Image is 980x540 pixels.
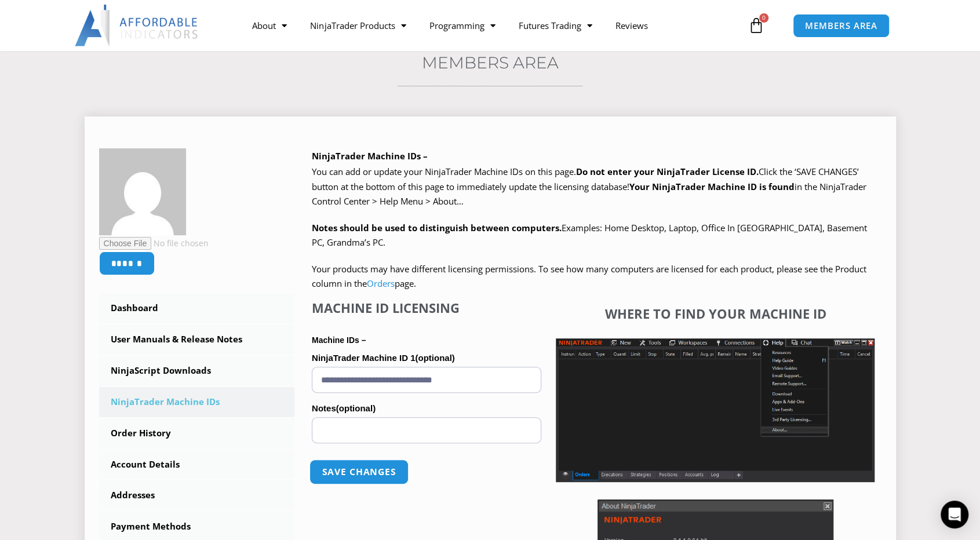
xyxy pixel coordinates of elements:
a: 0 [731,9,782,42]
a: NinjaScript Downloads [99,356,295,386]
span: Examples: Home Desktop, Laptop, Office In [GEOGRAPHIC_DATA], Basement PC, Grandma’s PC. [312,222,867,249]
a: Dashboard [99,293,295,323]
a: MEMBERS AREA [793,14,890,38]
span: You can add or update your NinjaTrader Machine IDs on this page. [312,166,576,177]
a: Order History [99,418,295,448]
a: NinjaTrader Products [298,12,417,39]
img: 56c923af6a649dd6340152bc30e98523331a4c49460370ffea2cc926605c3f1e [99,148,186,235]
a: Futures Trading [507,12,603,39]
span: Click the ‘SAVE CHANGES’ button at the bottom of this page to immediately update the licensing da... [312,166,866,207]
a: About [241,12,298,39]
img: LogoAI | Affordable Indicators – NinjaTrader [75,5,199,46]
a: Orders [367,278,395,289]
b: Do not enter your NinjaTrader License ID. [576,166,759,177]
a: User Manuals & Release Notes [99,324,295,355]
button: Save changes [309,459,409,484]
span: (optional) [415,353,454,363]
span: Your products may have different licensing permissions. To see how many computers are licensed fo... [312,263,866,290]
label: NinjaTrader Machine ID 1 [312,349,541,367]
span: (optional) [336,403,376,413]
img: Screenshot 2025-01-17 1155544 | Affordable Indicators – NinjaTrader [556,338,875,482]
h4: Machine ID Licensing [312,300,541,315]
a: Members Area [422,53,559,72]
a: NinjaTrader Machine IDs [99,387,295,417]
a: Account Details [99,450,295,480]
b: NinjaTrader Machine IDs – [312,150,428,162]
strong: Machine IDs – [312,335,366,345]
div: Open Intercom Messenger [941,501,968,528]
a: Reviews [603,12,659,39]
label: Notes [312,400,541,417]
strong: Notes should be used to distinguish between computers. [312,222,562,233]
nav: Menu [241,12,745,39]
span: 0 [759,13,768,23]
strong: Your NinjaTrader Machine ID is found [629,181,795,192]
a: Programming [417,12,507,39]
span: MEMBERS AREA [805,21,877,30]
h4: Where to find your Machine ID [556,306,875,321]
a: Addresses [99,480,295,510]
